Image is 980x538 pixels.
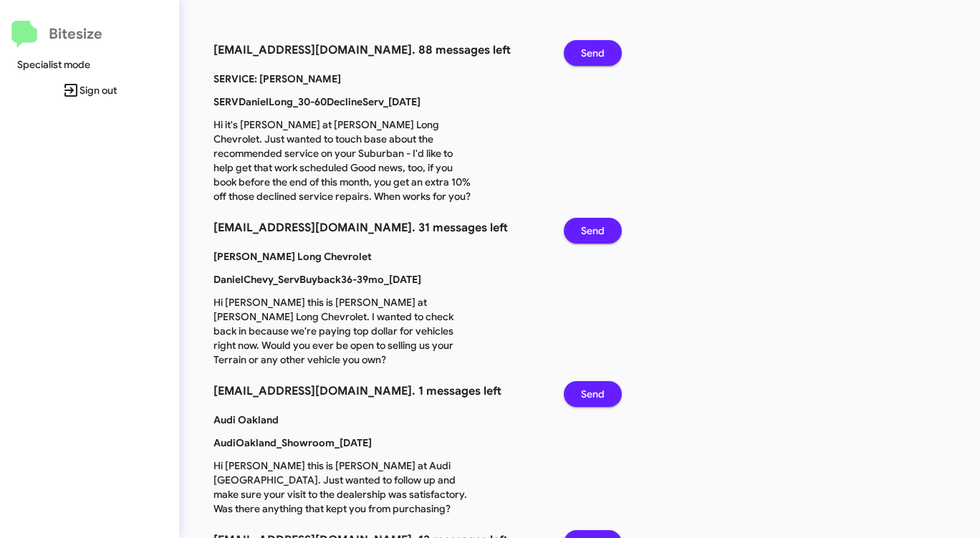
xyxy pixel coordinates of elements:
p: Hi it's [PERSON_NAME] at [PERSON_NAME] Long Chevrolet. Just wanted to touch base about the recomm... [203,117,483,203]
b: Audi Oakland [213,413,279,426]
b: SERVICE: [PERSON_NAME] [213,72,341,85]
span: Sign out [11,77,168,103]
a: Bitesize [11,21,102,48]
p: Hi [PERSON_NAME] this is [PERSON_NAME] at Audi [GEOGRAPHIC_DATA]. Just wanted to follow up and ma... [203,458,483,516]
span: Send [581,40,605,66]
h3: [EMAIL_ADDRESS][DOMAIN_NAME]. 1 messages left [213,381,542,401]
p: Hi [PERSON_NAME] this is [PERSON_NAME] at [PERSON_NAME] Long Chevrolet. I wanted to check back in... [203,295,483,367]
button: Send [564,40,622,66]
h3: [EMAIL_ADDRESS][DOMAIN_NAME]. 31 messages left [213,218,542,238]
b: AudiOakland_Showroom_[DATE] [213,436,372,449]
button: Send [564,218,622,244]
b: [PERSON_NAME] Long Chevrolet [213,250,372,263]
span: Send [581,381,605,407]
span: Send [581,218,605,244]
button: Send [564,381,622,407]
b: DanielChevy_ServBuyback36-39mo_[DATE] [213,273,421,286]
h3: [EMAIL_ADDRESS][DOMAIN_NAME]. 88 messages left [213,40,542,60]
b: SERVDanielLong_30-60DeclineServ_[DATE] [213,95,421,108]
